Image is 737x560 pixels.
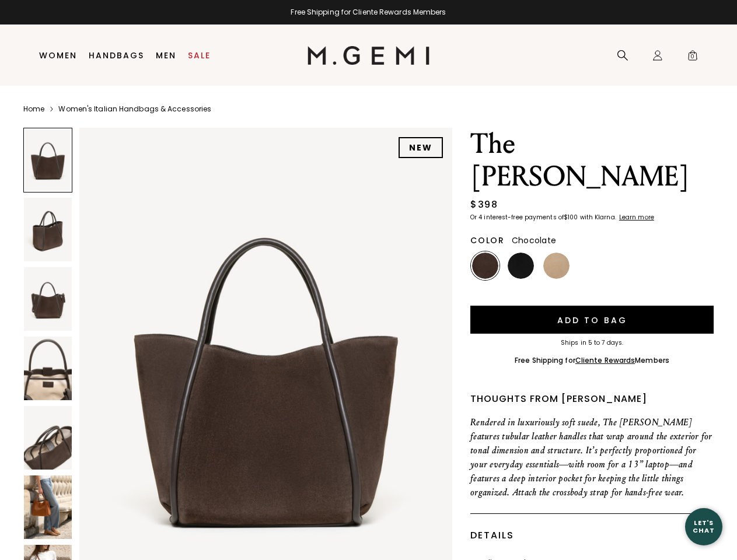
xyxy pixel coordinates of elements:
[470,236,505,245] h2: Color
[619,213,654,222] klarna-placement-style-cta: Learn more
[308,46,429,65] img: M.Gemi
[685,519,722,534] div: Let's Chat
[89,51,144,60] a: Handbags
[156,51,176,60] a: Men
[24,337,72,400] img: The Ursula Tote
[399,137,443,158] div: NEW
[24,475,72,539] img: The Ursula Tote
[618,214,654,221] a: Learn more
[470,392,714,406] div: Thoughts from [PERSON_NAME]
[24,198,72,261] img: The Ursula Tote
[470,128,714,193] h1: The [PERSON_NAME]
[564,213,578,222] klarna-placement-style-amount: $100
[470,213,564,222] klarna-placement-style-body: Or 4 interest-free payments of
[470,339,714,346] div: Ships in 5 to 7 days.
[470,514,714,557] div: Details
[24,267,72,331] img: The Ursula Tote
[23,104,44,114] a: Home
[470,306,714,334] button: Add to Bag
[575,355,635,365] a: Cliente Rewards
[508,253,534,279] img: Black
[188,51,211,60] a: Sale
[39,51,77,60] a: Women
[580,213,618,222] klarna-placement-style-body: with Klarna
[470,415,714,499] p: Rendered in luxuriously soft suede, The [PERSON_NAME] features tubular leather handles that wrap ...
[472,253,498,279] img: Chocolate
[24,406,72,470] img: The Ursula Tote
[515,356,669,365] div: Free Shipping for Members
[543,253,570,279] img: Latte
[58,104,211,114] a: Women's Italian Handbags & Accessories
[687,52,698,64] span: 0
[470,198,498,212] div: $398
[512,235,556,246] span: Chocolate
